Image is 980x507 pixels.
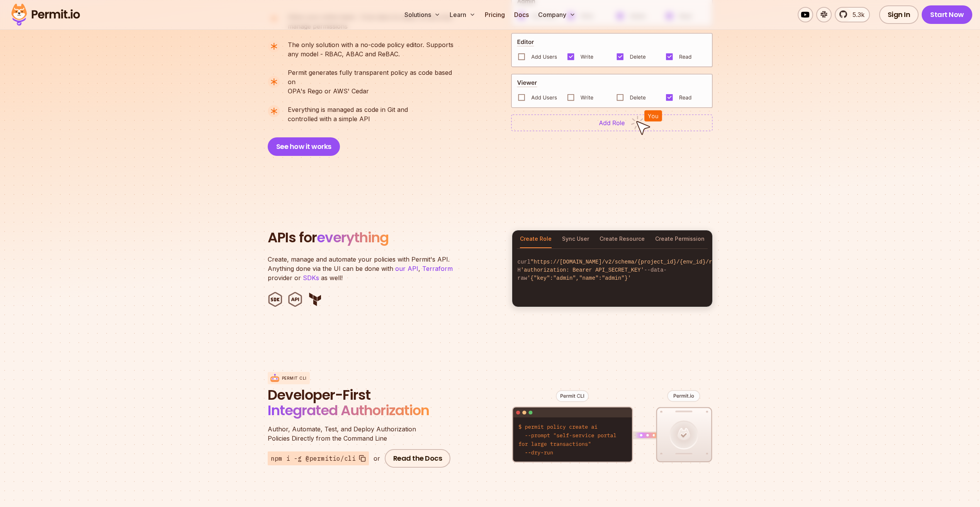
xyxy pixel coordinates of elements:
[512,252,712,289] code: curl -H --data-raw
[268,255,461,282] p: Create, manage and automate your policies with Permit's API. Anything done via the UI can be done...
[288,40,453,49] span: The only solution with a no-code policy editor. Supports
[288,68,460,86] span: Permit generates fully transparent policy as code based on
[511,7,532,22] a: Docs
[879,5,919,24] a: Sign In
[530,259,728,265] span: "https://[DOMAIN_NAME]/v2/schema/{project_id}/{env_id}/roles"
[268,424,453,443] p: Policies Directly from the Command Line
[401,7,443,22] button: Solutions
[288,105,408,114] span: Everything is managed as code in Git and
[600,230,645,248] button: Create Resource
[422,265,453,272] a: Terraform
[395,265,418,272] a: our API
[655,230,705,248] button: Create Permission
[268,424,453,434] span: Author, Automate, Test, and Deploy Authorization
[268,401,429,420] span: Integrated Authorization
[520,230,552,248] button: Create Role
[848,10,865,19] span: 5.3k
[521,267,644,273] span: 'authorization: Bearer API_SECRET_KEY'
[922,5,972,24] a: Start Now
[268,387,453,403] span: Developer-First
[317,228,389,247] span: everything
[482,7,508,22] a: Pricing
[282,375,307,381] p: Permit CLI
[288,68,460,96] p: OPA's Rego or AWS' Cedar
[385,449,451,468] a: Read the Docs
[527,275,631,281] span: '{"key":"admin","name":"admin"}'
[8,2,83,28] img: Permit logo
[288,105,408,123] p: controlled with a simple API
[374,454,380,463] div: or
[268,451,369,465] button: npm i -g @permitio/cli
[535,7,579,22] button: Company
[447,7,479,22] button: Learn
[268,137,340,156] button: See how it works
[835,7,870,22] a: 5.3k
[268,230,503,245] h2: APIs for
[562,230,589,248] button: Sync User
[288,40,453,59] p: any model - RBAC, ABAC and ReBAC.
[303,274,319,282] a: SDKs
[271,454,356,463] span: npm i -g @permitio/cli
